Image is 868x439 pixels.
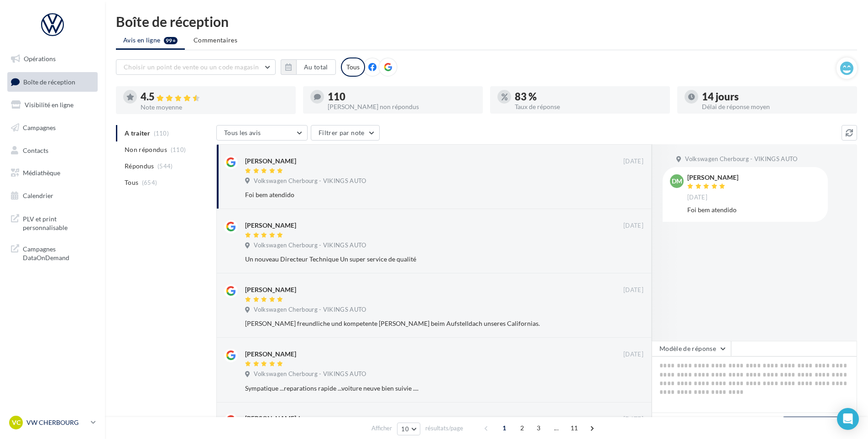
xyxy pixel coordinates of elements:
[7,414,98,431] a: VC VW CHERBOURG
[116,15,857,28] div: Boîte de réception
[685,155,797,163] span: Volkswagen Cherbourg - VIKINGS AUTO
[5,186,99,205] a: Calendrier
[371,424,392,433] span: Afficher
[23,146,48,154] span: Contacts
[12,418,21,427] span: VC
[141,104,288,110] div: Note moyenne
[141,92,288,102] div: 4.5
[24,55,56,63] span: Opérations
[549,421,564,435] span: ...
[623,222,643,230] span: [DATE]
[5,141,99,160] a: Contacts
[245,319,584,328] div: [PERSON_NAME] freundliche und kompetente [PERSON_NAME] beim Aufstelldach unseres Californias.
[672,177,682,186] span: DM
[5,72,99,92] a: Boîte de réception
[5,239,99,266] a: Campagnes DataOnDemand
[125,162,154,171] span: Répondus
[687,193,707,202] span: [DATE]
[341,57,365,77] div: Tous
[23,213,94,232] span: PLV et print personnalisable
[623,157,643,166] span: [DATE]
[497,421,512,435] span: 1
[245,255,584,264] div: Un nouveau Directeur Technique Un super service de qualité
[224,129,261,136] span: Tous les avis
[245,414,312,423] div: [PERSON_NAME]-horn
[254,177,366,185] span: Volkswagen Cherbourg - VIKINGS AUTO
[23,169,60,177] span: Médiathèque
[125,178,138,187] span: Tous
[281,59,336,75] button: Au total
[171,146,186,153] span: (110)
[515,421,529,435] span: 2
[328,104,476,110] div: [PERSON_NAME] non répondus
[623,350,643,359] span: [DATE]
[25,101,73,109] span: Visibilité en ligne
[245,221,296,230] div: [PERSON_NAME]
[328,92,476,102] div: 110
[652,341,731,356] button: Modèle de réponse
[702,104,850,110] div: Délai de réponse moyen
[245,350,296,359] div: [PERSON_NAME]
[23,124,56,131] span: Campagnes
[5,49,99,68] a: Opérations
[23,78,75,85] span: Boîte de réception
[23,243,94,262] span: Campagnes DataOnDemand
[515,104,663,110] div: Taux de réponse
[245,285,296,294] div: [PERSON_NAME]
[245,384,584,393] div: Sympatique ...reparations rapide ...voiture neuve bien suivie ....
[26,418,87,427] p: VW CHERBOURG
[254,306,366,314] span: Volkswagen Cherbourg - VIKINGS AUTO
[623,415,643,423] span: [DATE]
[245,157,296,166] div: [PERSON_NAME]
[5,209,99,236] a: PLV et print personnalisable
[254,241,366,250] span: Volkswagen Cherbourg - VIKINGS AUTO
[125,145,167,154] span: Non répondus
[5,163,99,183] a: Médiathèque
[193,36,237,44] span: Commentaires
[116,59,276,75] button: Choisir un point de vente ou un code magasin
[515,92,663,102] div: 83 %
[687,174,738,181] div: [PERSON_NAME]
[311,125,380,141] button: Filtrer par note
[401,425,409,433] span: 10
[531,421,546,435] span: 3
[245,190,584,199] div: Foi bem atendido
[425,424,463,433] span: résultats/page
[567,421,582,435] span: 11
[254,370,366,378] span: Volkswagen Cherbourg - VIKINGS AUTO
[296,59,336,75] button: Au total
[23,192,53,199] span: Calendrier
[124,63,259,71] span: Choisir un point de vente ou un code magasin
[216,125,308,141] button: Tous les avis
[5,118,99,137] a: Campagnes
[397,423,420,435] button: 10
[702,92,850,102] div: 14 jours
[837,408,859,430] div: Open Intercom Messenger
[5,95,99,115] a: Visibilité en ligne
[157,162,173,170] span: (544)
[623,286,643,294] span: [DATE]
[142,179,157,186] span: (654)
[687,205,821,214] div: Foi bem atendido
